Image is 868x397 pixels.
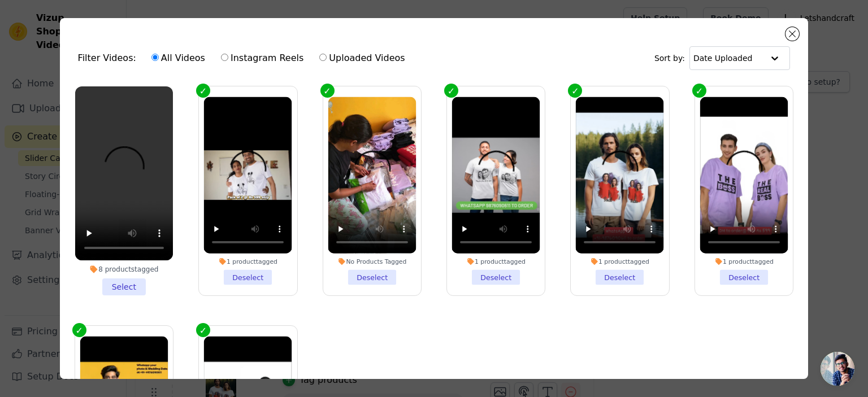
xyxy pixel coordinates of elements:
[78,45,411,71] div: Filter Videos:
[220,51,304,66] label: Instagram Reels
[821,352,854,386] div: Open chat
[75,265,173,274] div: 8 products tagged
[576,258,664,265] div: 1 product tagged
[452,258,540,265] div: 1 product tagged
[204,258,292,265] div: 1 product tagged
[328,258,416,265] div: No Products Tagged
[151,51,206,66] label: All Videos
[700,258,788,265] div: 1 product tagged
[785,27,799,41] button: Close modal
[654,46,791,70] div: Sort by:
[319,51,405,66] label: Uploaded Videos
